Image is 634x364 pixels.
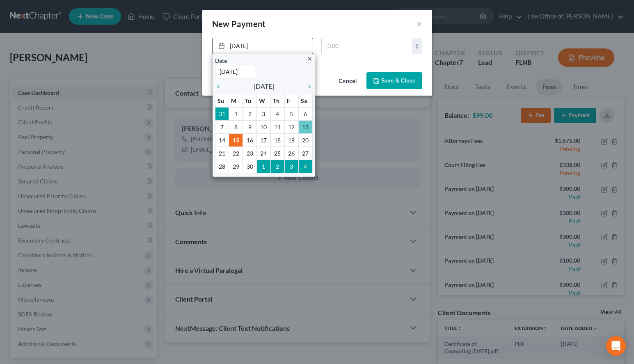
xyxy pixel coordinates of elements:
[284,160,298,173] td: 3
[215,147,229,160] td: 21
[298,147,312,160] td: 27
[270,94,284,107] th: Th
[215,65,256,78] input: 1/1/2013
[284,107,298,120] td: 5
[284,120,298,133] td: 12
[215,107,229,120] td: 31
[284,147,298,160] td: 26
[417,19,422,29] button: ×
[298,94,312,107] th: Sa
[243,133,257,147] td: 16
[254,81,274,91] span: [DATE]
[257,160,271,173] td: 1
[229,160,243,173] td: 29
[270,160,284,173] td: 2
[243,160,257,173] td: 30
[270,133,284,147] td: 18
[270,120,284,133] td: 11
[243,120,257,133] td: 9
[215,120,229,133] td: 7
[229,107,243,120] td: 1
[298,120,312,133] td: 13
[215,56,227,65] label: Date
[257,120,271,133] td: 10
[257,147,271,160] td: 24
[302,81,313,91] a: chevron_right
[307,56,313,62] i: close
[606,336,626,356] div: Open Intercom Messenger
[332,73,363,89] button: Cancel
[215,94,229,107] th: Su
[243,107,257,120] td: 2
[215,160,229,173] td: 28
[302,83,313,90] i: chevron_right
[215,83,226,90] i: chevron_left
[307,54,313,63] a: close
[298,107,312,120] td: 6
[284,94,298,107] th: F
[322,38,412,54] input: 0.00
[257,107,271,120] td: 3
[257,94,271,107] th: W
[229,120,243,133] td: 8
[229,94,243,107] th: M
[229,133,243,147] td: 15
[243,94,257,107] th: Tu
[366,72,422,89] button: Save & Close
[212,19,266,29] span: New Payment
[243,147,257,160] td: 23
[270,107,284,120] td: 4
[229,147,243,160] td: 22
[298,160,312,173] td: 4
[215,133,229,147] td: 14
[270,147,284,160] td: 25
[257,133,271,147] td: 17
[213,38,313,54] a: [DATE]
[284,133,298,147] td: 19
[298,133,312,147] td: 20
[215,81,226,91] a: chevron_left
[412,38,422,54] div: $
